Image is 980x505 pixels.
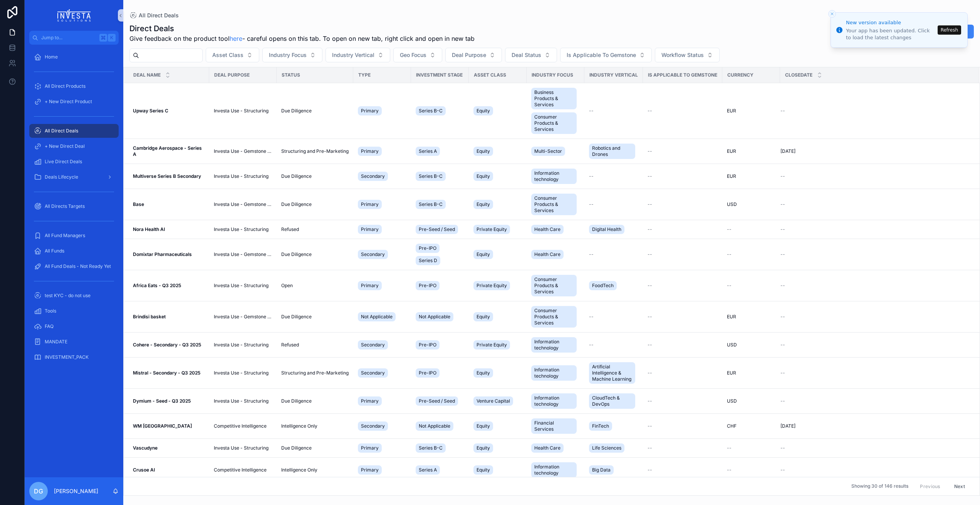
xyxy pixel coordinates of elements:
[281,283,349,289] a: Open
[133,398,205,404] a: Dymium - Seed - Q3 2025
[29,335,119,349] a: MANDATE
[655,48,720,62] button: Select Button
[727,108,736,114] span: EUR
[531,192,580,217] a: Consumer Products & Services
[212,51,243,59] span: Asset Class
[133,314,166,319] strong: Brindisi basket
[938,25,961,35] button: Refresh
[41,35,96,41] span: Jump to...
[361,173,385,179] span: Secondary
[727,201,775,207] a: USD
[133,145,205,157] a: Cambridge Aerospace - Series A
[281,201,312,207] span: Due Diligence
[29,139,119,153] a: + New Direct Deal
[214,342,272,348] a: Investa Use - Structuring
[592,145,632,157] span: Robotics and Drones
[780,173,970,179] a: --
[419,398,455,404] span: Pre-Seed / Seed
[45,128,78,134] span: All Direct Deals
[29,259,119,273] a: All Fund Deals - Not Ready Yet
[534,89,574,108] span: Business Products & Services
[589,361,638,385] a: Artificial Intelligence & Machine Learning
[45,323,54,329] span: FAQ
[29,31,119,45] button: Jump to...K
[358,367,406,379] a: Secondary
[419,226,455,232] span: Pre-Seed / Seed
[419,148,437,154] span: Series A
[419,342,436,348] span: Pre-IPO
[133,145,203,157] strong: Cambridge Aerospace - Series A
[214,342,268,348] span: Investa Use - Structuring
[477,398,510,404] span: Venture Capital
[133,251,192,257] strong: Domixtar Pharmaceuticals
[534,226,560,232] span: Health Care
[648,201,718,207] a: --
[25,45,123,374] div: scrollable content
[416,367,464,379] a: Pre-IPO
[477,370,490,376] span: Equity
[361,251,385,258] span: Secondary
[45,293,91,299] span: test KYC - do not use
[214,108,268,114] span: Investa Use - Structuring
[45,232,85,239] span: All Fund Managers
[727,108,775,114] a: EUR
[281,314,349,320] a: Due Diligence
[589,342,638,348] a: --
[133,370,200,376] strong: Mistral - Secondary - Q3 2025
[281,370,349,376] span: Structuring and Pre-Marketing
[473,105,522,117] a: Equity
[534,276,574,295] span: Consumer Products & Services
[269,51,307,59] span: Industry Focus
[648,108,718,114] a: --
[133,342,205,348] a: Cohere - Secondary - Q3 2025
[214,173,272,179] a: Investa Use - Structuring
[505,48,557,62] button: Select Button
[648,226,652,232] span: --
[648,148,718,154] a: --
[45,308,56,314] span: Tools
[727,251,775,258] a: --
[589,142,638,161] a: Robotics and Drones
[29,79,119,93] a: All Direct Products
[780,108,970,114] a: --
[361,398,379,404] span: Primary
[129,12,179,19] a: All Direct Deals
[214,314,272,320] span: Investa Use - Gemstone Only
[592,283,614,289] span: FoodTech
[648,283,718,289] a: --
[534,395,574,407] span: Information technology
[473,198,522,211] a: Equity
[400,51,426,59] span: Geo Focus
[358,279,406,292] a: Primary
[133,173,201,179] strong: Multiverse Series B Secondary
[534,170,574,182] span: Information technology
[780,251,785,258] span: --
[29,229,119,242] a: All Fund Managers
[361,108,379,114] span: Primary
[473,145,522,157] a: Equity
[45,248,64,254] span: All Funds
[281,173,349,179] a: Due Diligence
[358,105,406,117] a: Primary
[281,251,312,258] span: Due Diligence
[452,51,486,59] span: Deal Purpose
[45,354,89,360] span: INVESTMENT_PACK
[531,145,580,157] a: Multi-Sector
[648,148,652,154] span: --
[477,314,490,320] span: Equity
[727,370,775,376] a: EUR
[416,279,464,292] a: Pre-IPO
[214,251,272,258] span: Investa Use - Gemstone Only
[133,226,205,232] a: Nora Health AI
[45,83,86,89] span: All Direct Products
[416,105,464,117] a: Series B-C
[473,223,522,236] a: Private Equity
[45,339,67,345] span: MANDATE
[477,283,507,289] span: Private Equity
[419,245,436,251] span: Pre-IPO
[512,51,541,59] span: Deal Status
[45,174,78,180] span: Deals Lifecycle
[416,242,464,267] a: Pre-IPOSeries D
[416,170,464,182] a: Series B-C
[473,395,522,407] a: Venture Capital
